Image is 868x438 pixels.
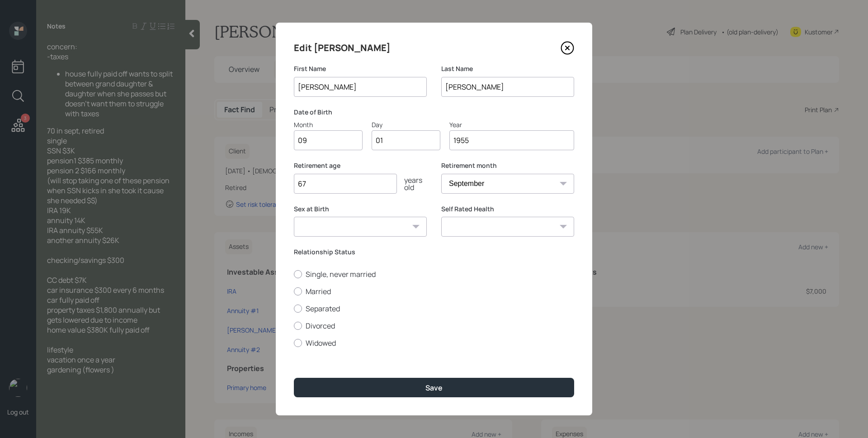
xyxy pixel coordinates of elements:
div: Save [425,383,443,393]
label: Married [294,286,574,296]
label: Relationship Status [294,248,574,257]
button: Save [294,378,574,397]
label: Separated [294,304,574,314]
div: Day [372,120,440,129]
label: Retirement age [294,161,427,170]
label: Date of Birth [294,108,574,117]
label: Last Name [441,64,574,73]
label: Self Rated Health [441,205,574,214]
div: Year [449,120,574,129]
input: Month [294,130,363,150]
input: Day [372,130,440,150]
label: Single, never married [294,269,574,279]
label: Retirement month [441,161,574,170]
input: Year [449,130,574,150]
div: Month [294,120,363,129]
label: Divorced [294,321,574,331]
div: years old [397,176,427,191]
label: Sex at Birth [294,205,427,214]
label: Widowed [294,338,574,348]
label: First Name [294,64,427,73]
h4: Edit [PERSON_NAME] [294,41,391,55]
